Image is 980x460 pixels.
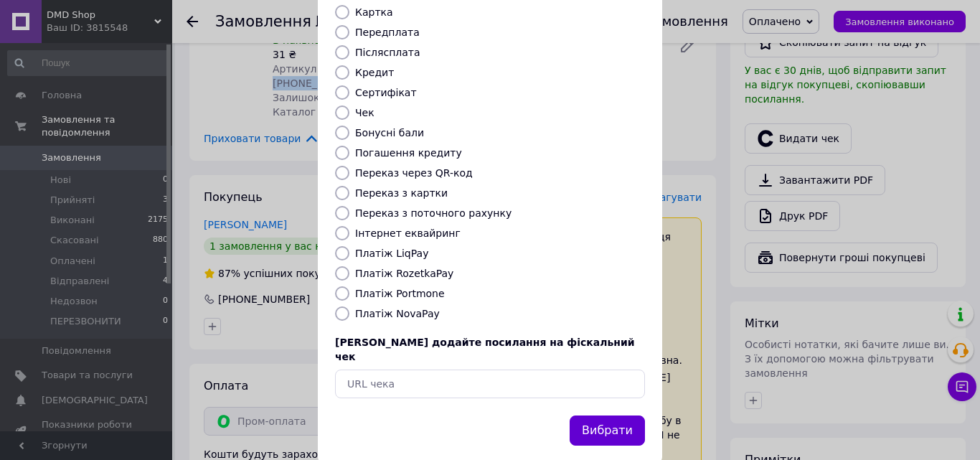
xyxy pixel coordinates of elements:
[355,47,420,58] label: Післясплата
[570,416,645,446] button: Вибрати
[355,87,417,98] label: Сертифікат
[355,308,440,319] label: Платіж NovaPay
[355,187,448,199] label: Переказ з картки
[355,127,424,139] label: Бонусні бали
[355,6,393,18] label: Картка
[355,167,473,179] label: Переказ через QR-код
[335,337,635,362] span: [PERSON_NAME] додайте посилання на фіскальний чек
[355,268,453,279] label: Платіж RozetkaPay
[355,227,461,239] label: Інтернет еквайринг
[355,27,420,38] label: Передплата
[335,370,645,398] input: URL чека
[355,107,374,118] label: Чек
[355,207,512,219] label: Переказ з поточного рахунку
[355,67,394,78] label: Кредит
[355,147,462,159] label: Погашення кредиту
[355,248,428,259] label: Платіж LiqPay
[355,288,445,299] label: Платіж Portmone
